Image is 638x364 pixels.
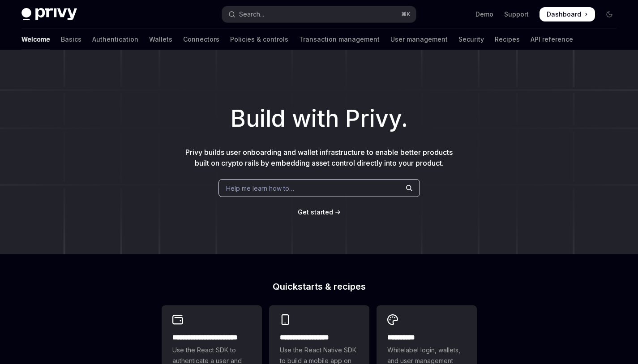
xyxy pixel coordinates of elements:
div: Search... [239,9,264,20]
a: Connectors [183,29,219,50]
a: Wallets [149,29,172,50]
img: dark logo [21,8,77,21]
span: Help me learn how to… [226,184,294,193]
span: Privy builds user onboarding and wallet infrastructure to enable better products built on crypto ... [185,148,453,167]
span: ⌘ K [401,11,411,18]
button: Toggle dark mode [602,7,617,21]
a: Policies & controls [230,29,288,50]
a: Get started [298,208,333,217]
h1: Build with Privy. [14,101,624,136]
a: Transaction management [299,29,380,50]
a: Recipes [495,29,520,50]
a: Authentication [92,29,138,50]
a: API reference [531,29,573,50]
a: User management [390,29,448,50]
button: Open search [222,6,415,22]
a: Dashboard [540,7,595,21]
a: Demo [475,10,493,19]
a: Welcome [21,29,50,50]
h2: Quickstarts & recipes [162,282,477,291]
a: Support [504,10,529,19]
span: Dashboard [547,10,581,19]
span: Get started [298,208,333,216]
a: Security [458,29,484,50]
a: Basics [61,29,81,50]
